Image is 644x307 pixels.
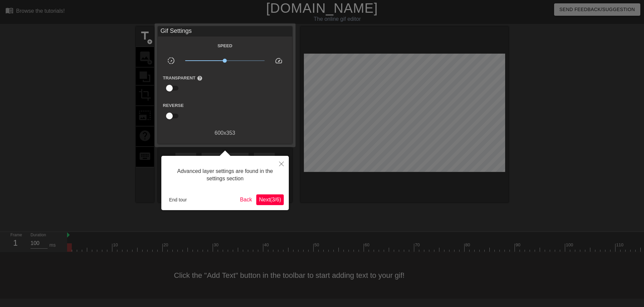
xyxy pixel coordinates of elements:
button: End tour [166,195,190,205]
div: Advanced layer settings are found in the settings section [166,161,284,189]
button: Back [237,194,255,205]
button: Next [256,194,284,205]
button: Close [274,156,289,171]
span: Next ( 3 / 6 ) [259,197,281,202]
